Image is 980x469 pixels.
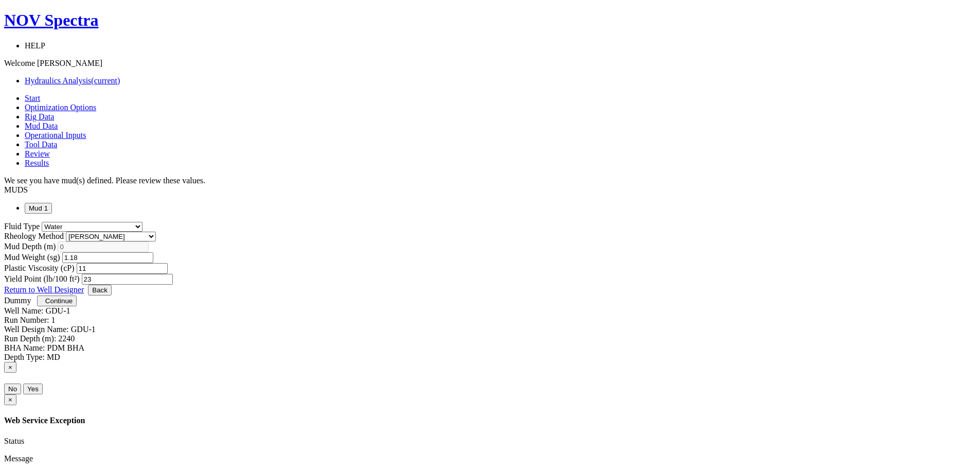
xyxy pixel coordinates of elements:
[4,437,24,445] label: Status
[47,343,84,352] label: PDM BHA
[25,203,52,214] button: Mud 1
[88,285,112,296] button: Back
[25,121,58,130] a: Mud Data
[45,297,73,305] span: Continue
[4,394,16,405] button: Close
[4,264,75,272] label: Plastic Viscosity (cP)
[25,149,50,158] a: Review
[25,76,120,85] a: Hydraulics Analysis(current)
[91,76,120,85] span: (current)
[25,112,54,121] a: Rig Data
[25,159,49,167] a: Results
[25,103,96,112] a: Optimization Options
[4,242,56,251] label: Mud Depth (m)
[4,343,45,352] label: BHA Name:
[4,306,43,315] label: Well Name:
[8,363,12,371] span: ×
[45,306,70,315] label: GDU-1
[4,274,80,283] label: Yield Point (lb/100 ft²)
[47,353,60,361] label: MD
[4,454,33,463] label: Message
[37,296,77,306] button: Continue
[4,222,40,231] label: Fluid Type
[71,325,96,334] label: GDU-1
[23,384,43,394] button: Yes
[4,185,28,194] span: MUDS
[4,316,49,324] label: Run Number:
[58,334,75,343] label: 2240
[4,253,60,262] label: Mud Weight (sg)
[4,285,84,294] a: Return to Well Designer
[25,94,40,102] a: Start
[51,316,56,324] label: 1
[4,59,35,67] span: Welcome
[4,362,16,373] button: Close
[4,353,45,361] label: Depth Type:
[25,41,45,50] span: HELP
[4,176,205,185] span: We see you have mud(s) defined. Please review these values.
[4,384,21,394] button: No
[4,334,56,343] label: Run Depth (m):
[4,416,976,425] h4: Web Service Exception
[25,131,86,140] a: Operational Inputs
[4,232,64,240] label: Rheology Method
[8,396,12,404] span: ×
[37,59,102,67] span: [PERSON_NAME]
[4,296,31,305] a: Dummy
[25,140,57,149] a: Tool Data
[4,325,69,334] label: Well Design Name:
[4,11,976,30] a: NOV Spectra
